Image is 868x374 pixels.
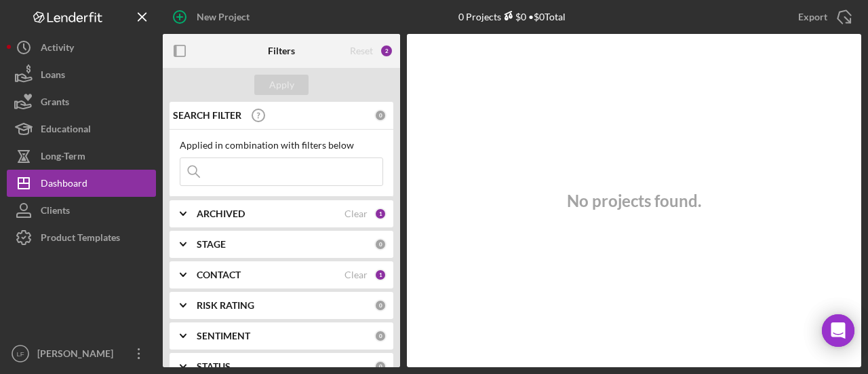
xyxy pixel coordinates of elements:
b: STATUS [197,361,231,372]
div: Grants [41,88,69,119]
button: Export [785,3,861,31]
b: CONTACT [197,269,241,280]
button: Clients [7,197,156,224]
div: $0 [501,11,526,22]
b: RISK RATING [197,300,254,311]
button: New Project [163,3,263,31]
div: Apply [269,75,294,95]
div: Clear [344,269,368,280]
div: 2 [380,44,393,58]
div: New Project [197,3,250,31]
div: Loans [41,61,65,92]
div: Clear [344,208,368,219]
div: Open Intercom Messenger [822,314,854,347]
div: Long-Term [41,143,85,173]
div: Activity [41,34,74,64]
div: 1 [374,269,387,281]
b: SEARCH FILTER [173,110,241,121]
div: Educational [41,115,91,146]
div: 0 [374,299,387,312]
div: Applied in combination with filters below [180,140,383,151]
b: ARCHIVED [197,208,245,219]
button: Loans [7,61,156,88]
h3: No projects found. [567,191,701,210]
div: 0 [374,109,387,121]
text: LF [16,350,24,358]
b: SENTIMENT [197,331,250,341]
button: Long-Term [7,143,156,170]
div: Product Templates [41,224,120,255]
div: Clients [41,197,70,227]
button: Apply [254,75,309,95]
b: Filters [268,45,295,56]
div: 0 [374,360,387,373]
div: 1 [374,208,387,220]
button: Educational [7,115,156,143]
div: 0 [374,238,387,250]
div: Reset [350,45,373,56]
button: Grants [7,88,156,115]
div: 0 Projects • $0 Total [458,11,566,22]
div: Dashboard [41,170,87,200]
div: 0 [374,330,387,342]
button: LF[PERSON_NAME] [7,340,156,367]
button: Product Templates [7,224,156,251]
b: STAGE [197,239,226,250]
div: Export [798,3,827,31]
button: Activity [7,34,156,61]
div: [PERSON_NAME] [34,340,122,371]
button: Dashboard [7,170,156,197]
